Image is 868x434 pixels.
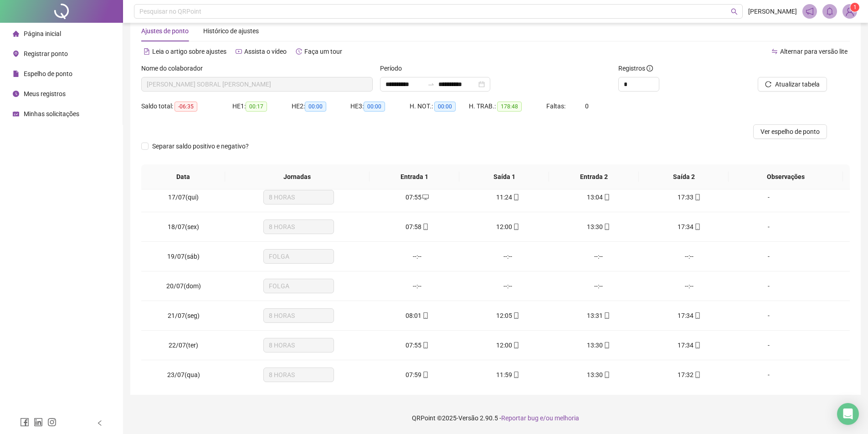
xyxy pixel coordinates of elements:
[693,194,701,200] span: mobile
[837,403,859,425] div: Open Intercom Messenger
[305,102,326,112] span: 00:00
[141,101,232,112] div: Saldo total:
[47,418,56,427] span: instagram
[269,190,329,204] span: 8 HORAS
[97,420,103,426] span: left
[512,372,519,378] span: mobile
[168,223,199,230] span: 18/07(sex)
[269,338,329,352] span: 8 HORAS
[13,51,19,57] span: environment
[603,224,610,230] span: mobile
[166,282,201,290] span: 20/07(dom)
[13,111,19,117] span: schedule
[292,101,351,112] div: HE 2:
[168,312,200,319] span: 21/07(seg)
[421,342,429,348] span: mobile
[512,224,519,230] span: mobile
[729,164,843,189] th: Observações
[379,251,455,261] div: --:--
[225,164,370,189] th: Jornadas
[379,281,455,291] div: --:--
[639,164,729,189] th: Saída 2
[806,7,814,15] span: notification
[168,194,199,201] span: 17/07(qui)
[512,312,519,319] span: mobile
[497,102,522,112] span: 178:48
[269,279,329,293] span: FOLGA
[421,312,429,319] span: mobile
[560,311,637,321] div: 13:31
[470,251,546,261] div: --:--
[304,48,342,55] span: Faça um tour
[603,372,610,378] span: mobile
[647,65,653,71] span: info-circle
[296,48,302,55] span: history
[410,101,469,112] div: H. NOT.:
[152,48,226,55] span: Leia o artigo sobre ajustes
[775,79,820,89] span: Atualizar tabela
[434,102,456,112] span: 00:00
[147,77,367,91] span: LUCAS MATHEUS SOBRAL VIEIRA DE FREITAS
[232,101,292,112] div: HE 1:
[585,102,589,110] span: 0
[144,48,150,55] span: file-text
[742,222,796,232] div: -
[24,90,66,97] span: Meus registros
[470,281,546,291] div: --:--
[269,368,329,382] span: 8 HORAS
[379,192,455,202] div: 07:55
[269,309,329,322] span: 8 HORAS
[13,91,19,97] span: clock-circle
[760,127,820,137] span: Ver espelho de ponto
[603,342,610,348] span: mobile
[651,192,727,202] div: 17:33
[364,102,385,112] span: 00:00
[560,340,637,350] div: 13:30
[350,101,410,112] div: HE 3:
[780,48,847,55] span: Alternar para versão lite
[758,77,827,92] button: Atualizar tabela
[24,70,72,77] span: Espelho de ponto
[470,340,546,350] div: 12:00
[742,370,796,380] div: -
[512,342,519,348] span: mobile
[167,253,200,260] span: 19/07(sáb)
[470,192,546,202] div: 11:24
[560,370,637,380] div: 13:30
[379,340,455,350] div: 07:55
[742,281,796,291] div: -
[421,224,429,230] span: mobile
[427,81,435,88] span: swap-right
[549,164,639,189] th: Entrada 2
[379,370,455,380] div: 07:59
[246,102,267,112] span: 00:17
[20,418,29,427] span: facebook
[421,194,429,200] span: desktop
[370,164,459,189] th: Entrada 1
[141,63,209,73] label: Nome do colaborador
[560,251,637,261] div: --:--
[651,281,727,291] div: --:--
[13,31,19,37] span: home
[24,50,68,57] span: Registrar ponto
[123,402,868,434] footer: QRPoint © 2025 - 2.90.5 -
[742,192,796,202] div: -
[421,372,429,378] span: mobile
[13,71,19,77] span: file
[843,5,857,18] img: 92107
[742,251,796,261] div: -
[693,372,701,378] span: mobile
[269,250,329,263] span: FOLGA
[753,124,827,139] button: Ver espelho de ponto
[826,7,834,15] span: bell
[742,340,796,350] div: -
[175,102,197,112] span: -06:35
[853,4,857,10] span: 1
[141,27,189,35] span: Ajustes de ponto
[560,281,637,291] div: --:--
[771,48,778,55] span: swap
[651,370,727,380] div: 17:32
[731,8,738,15] span: search
[560,222,637,232] div: 13:30
[203,27,259,35] span: Histórico de ajustes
